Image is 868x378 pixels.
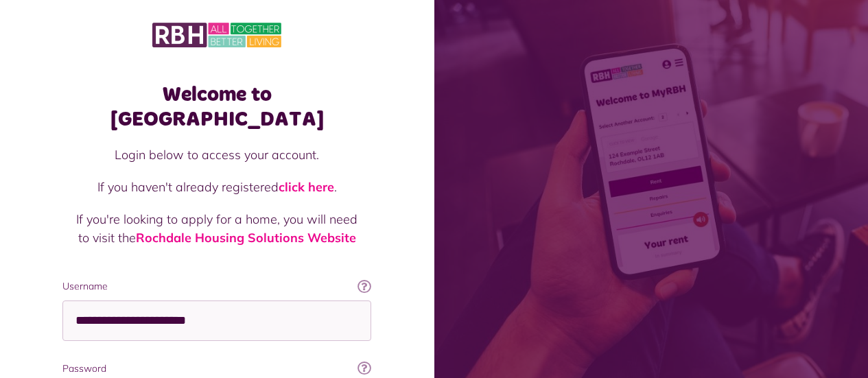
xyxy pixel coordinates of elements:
[62,279,371,294] label: Username
[279,179,334,195] a: click here
[62,362,371,376] label: Password
[76,178,357,196] p: If you haven't already registered .
[76,145,357,164] p: Login below to access your account.
[76,210,357,247] p: If you're looking to apply for a home, you will need to visit the
[136,230,356,246] a: Rochdale Housing Solutions Website
[62,82,371,132] h1: Welcome to [GEOGRAPHIC_DATA]
[152,21,281,49] img: MyRBH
